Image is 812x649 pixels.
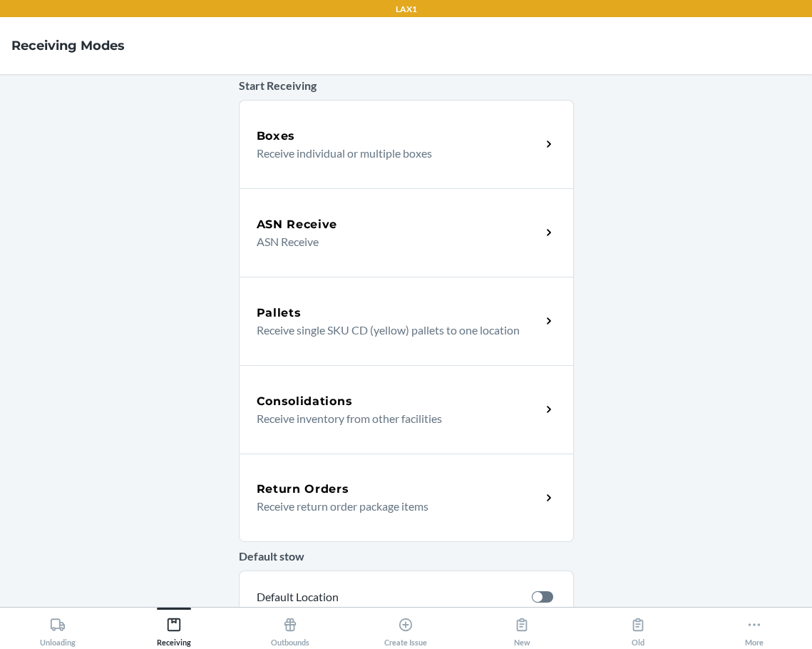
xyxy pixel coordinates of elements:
p: Default Location [257,588,520,605]
p: Receive return order package items [257,498,530,515]
p: Receive inventory from other facilities [257,410,530,427]
h5: Boxes [257,128,296,145]
div: More [745,611,764,647]
div: Outbounds [271,611,309,647]
h5: Pallets [257,305,302,322]
div: Create Issue [384,611,427,647]
p: Default stow [239,548,574,565]
p: ASN Receive [257,233,530,250]
a: ASN ReceiveASN Receive [239,188,574,277]
p: Receive individual or multiple boxes [257,145,530,162]
a: PalletsReceive single SKU CD (yellow) pallets to one location [239,277,574,365]
div: Unloading [40,611,76,647]
p: Start Receiving [239,77,574,94]
button: Receiving [116,608,232,647]
h5: Consolidations [257,393,353,410]
h5: ASN Receive [257,216,338,233]
a: BoxesReceive individual or multiple boxes [239,100,574,188]
button: Old [580,608,697,647]
a: Return OrdersReceive return order package items [239,454,574,542]
div: New [514,611,530,647]
a: ConsolidationsReceive inventory from other facilities [239,365,574,454]
p: LAX1 [396,3,417,16]
h5: Return Orders [257,481,349,498]
button: More [696,608,812,647]
button: Outbounds [232,608,348,647]
button: Create Issue [348,608,464,647]
div: Old [630,611,646,647]
div: Receiving [157,611,191,647]
h4: Receiving Modes [11,36,125,55]
p: Receive single SKU CD (yellow) pallets to one location [257,322,530,339]
button: New [464,608,580,647]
